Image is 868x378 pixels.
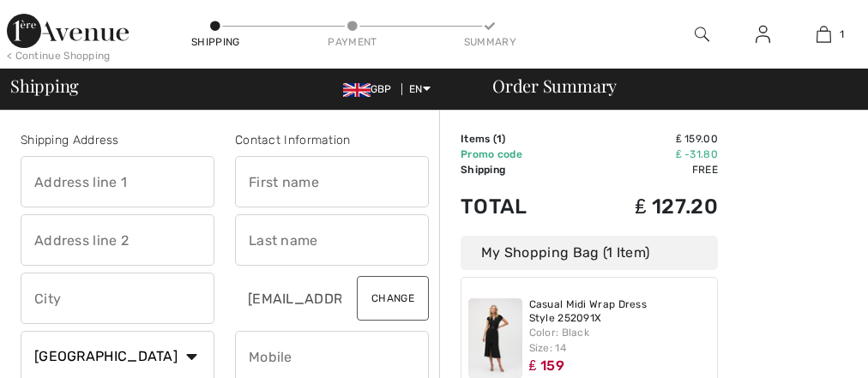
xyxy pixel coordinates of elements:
[461,147,575,162] td: Promo code
[190,34,241,50] div: Shipping
[327,34,378,50] div: Payment
[461,177,575,236] td: Total
[817,24,831,45] img: My Bag
[10,77,79,94] span: Shipping
[343,83,371,97] img: UK Pound
[794,24,853,45] a: 1
[529,325,711,356] div: Color: Black Size: 14
[235,273,343,324] input: E-mail
[575,177,718,236] td: ₤ 127.20
[21,214,214,266] input: Address line 2
[575,131,718,147] td: ₤ 159.00
[529,298,711,325] a: Casual Midi Wrap Dress Style 252091X
[472,77,858,94] div: Order Summary
[461,236,718,270] div: My Shopping Bag (1 Item)
[21,156,214,207] input: Address line 1
[7,14,129,48] img: 1ère Avenue
[529,357,564,374] span: ₤ 159
[21,131,214,149] div: Shipping Address
[840,27,844,42] span: 1
[497,133,502,145] span: 1
[575,147,718,162] td: ₤ -31.80
[235,156,429,207] input: First name
[343,83,399,95] span: GBP
[409,83,431,95] span: EN
[742,24,784,45] a: Sign In
[461,162,575,177] td: Shipping
[756,24,770,45] img: My Info
[21,273,214,324] input: City
[575,162,718,177] td: Free
[235,131,429,149] div: Contact Information
[7,48,111,63] div: < Continue Shopping
[461,131,575,147] td: Items ( )
[695,24,709,45] img: search the website
[464,34,515,50] div: Summary
[357,276,429,321] button: Change
[235,214,429,266] input: Last name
